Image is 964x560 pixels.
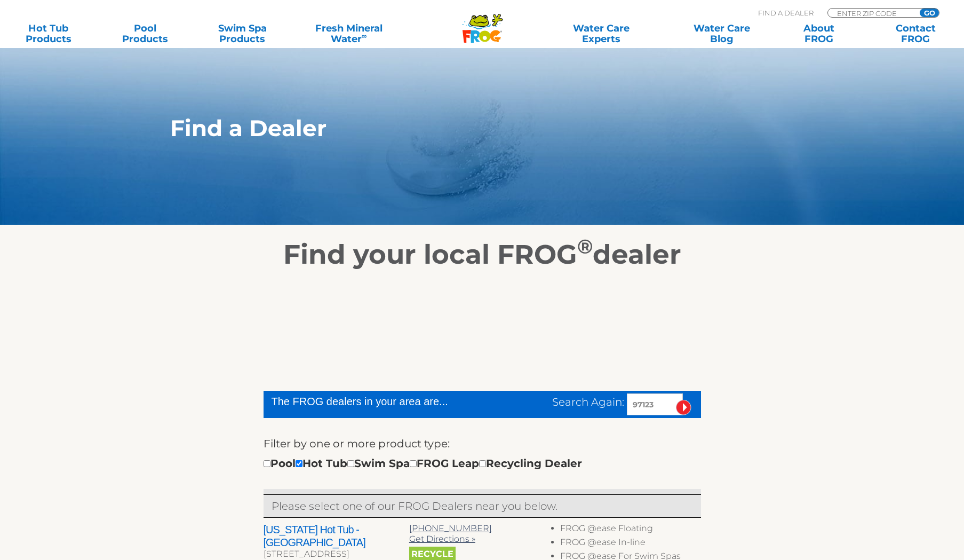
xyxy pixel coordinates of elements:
[560,537,700,551] li: FROG @ease In-line
[264,435,450,452] label: Filter by one or more product type:
[272,393,487,409] div: The FROG dealers in your area are...
[264,455,582,472] div: Pool Hot Tub Swim Spa FROG Leap Recycling Dealer
[108,23,183,44] a: PoolProducts
[552,396,624,408] span: Search Again:
[540,23,663,44] a: Water CareExperts
[577,234,593,258] sup: ®
[154,239,810,271] h2: Find your local FROG dealer
[170,115,745,141] h1: Find a Dealer
[920,9,939,17] input: GO
[758,8,814,18] p: Find A Dealer
[205,23,280,44] a: Swim SpaProducts
[878,23,953,44] a: ContactFROG
[409,534,475,544] a: Get Directions »
[11,23,86,44] a: Hot TubProducts
[676,400,691,415] input: Submit
[781,23,856,44] a: AboutFROG
[836,9,908,18] input: Zip Code Form
[560,523,700,537] li: FROG @ease Floating
[684,23,759,44] a: Water CareBlog
[301,23,396,44] a: Fresh MineralWater∞
[272,498,693,515] p: Please select one of our FROG Dealers near you below.
[409,523,492,533] a: [PHONE_NUMBER]
[264,523,409,549] h2: [US_STATE] Hot Tub - [GEOGRAPHIC_DATA]
[362,31,367,40] sup: ∞
[264,549,409,559] div: [STREET_ADDRESS]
